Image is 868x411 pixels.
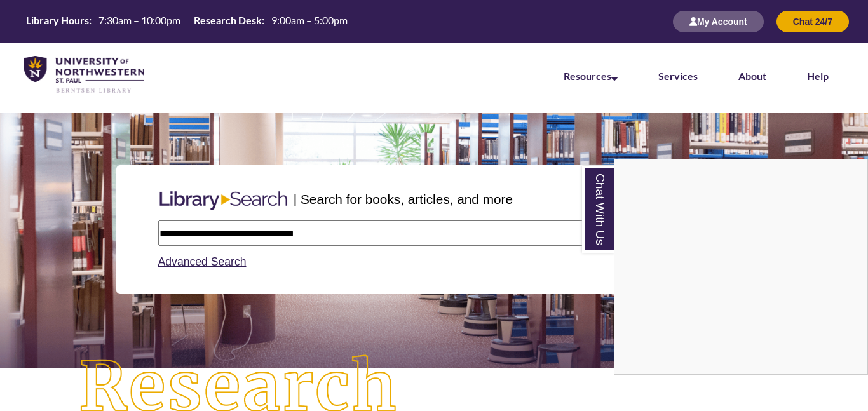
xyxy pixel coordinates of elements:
a: Services [658,70,698,82]
a: About [738,70,766,82]
a: Help [807,70,829,82]
a: Chat With Us [582,166,614,253]
div: Chat With Us [614,159,868,375]
a: Resources [564,70,618,82]
iframe: Chat Widget [614,159,867,374]
img: UNWSP Library Logo [24,56,144,94]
